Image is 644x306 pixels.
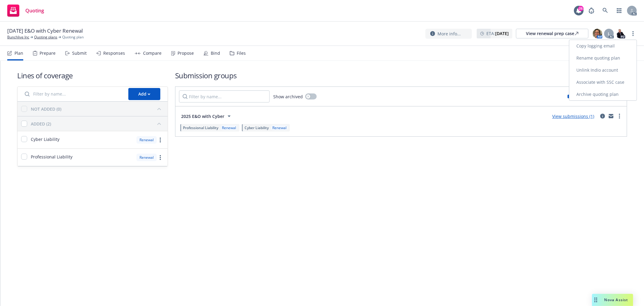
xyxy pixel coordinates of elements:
span: [DATE] E&O with Cyber Renewal [7,27,83,34]
span: Professional Liability [183,125,218,130]
div: Responses [103,51,125,56]
a: Report a Bug [585,5,598,17]
div: Propose [178,51,194,56]
span: Quoting plan [62,34,84,40]
div: Drag to move [592,294,600,306]
button: 2025 E&O with Cyber [179,110,235,122]
button: ADDED (2) [31,119,164,129]
input: Filter by name... [21,88,125,100]
div: Submit [72,51,87,56]
input: Filter by name... [179,90,270,103]
span: ETA : [486,30,509,37]
div: 26 [578,6,584,11]
img: photo [616,29,625,38]
div: Bind [211,51,220,56]
a: more [616,112,623,120]
div: Prepare [40,51,56,56]
button: More info... [425,29,472,39]
span: Quoting [25,8,44,13]
div: Limits added [568,94,595,99]
span: 2025 E&O with Cyber [181,113,224,119]
div: Compare [143,51,162,56]
div: Renewal [136,136,157,144]
span: Show archived [273,93,303,100]
a: Quoting [5,2,46,19]
span: Professional Liability [31,154,72,160]
a: Switch app [613,5,625,17]
a: Associate with SSC case [569,76,637,88]
div: Add [138,88,150,100]
img: photo [593,29,602,38]
span: More info... [437,31,461,37]
a: Rename quoting plan [569,52,637,64]
a: more [630,30,637,37]
a: circleInformation [599,112,606,120]
div: Files [237,51,246,56]
a: View renewal prep case [516,29,588,38]
div: Renewal [221,125,237,130]
h1: Submission groups [175,70,627,80]
button: Add [128,88,160,100]
a: more [157,154,164,161]
strong: [DATE] [495,31,509,36]
span: Nova Assist [604,297,628,302]
div: ADDED (2) [31,121,51,127]
div: View renewal prep case [526,29,578,38]
div: Renewal [271,125,288,130]
a: View submissions (1) [552,113,594,119]
button: Nova Assist [592,294,633,306]
a: Copy logging email [569,40,637,52]
button: NOT ADDED (0) [31,104,164,114]
div: Plan [14,51,23,56]
a: Quoting plans [34,34,57,40]
a: Unlink Indio account [569,64,637,76]
div: NOT ADDED (0) [31,106,61,112]
a: mail [607,112,615,120]
span: Cyber Liability [245,125,269,130]
a: more [157,136,164,144]
a: Bunchlive Inc [7,34,29,40]
a: Archive quoting plan [569,88,637,100]
span: Cyber Liability [31,136,59,142]
h1: Lines of coverage [17,70,168,80]
span: L [608,31,610,37]
div: Renewal [136,154,157,161]
a: Search [599,5,611,17]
